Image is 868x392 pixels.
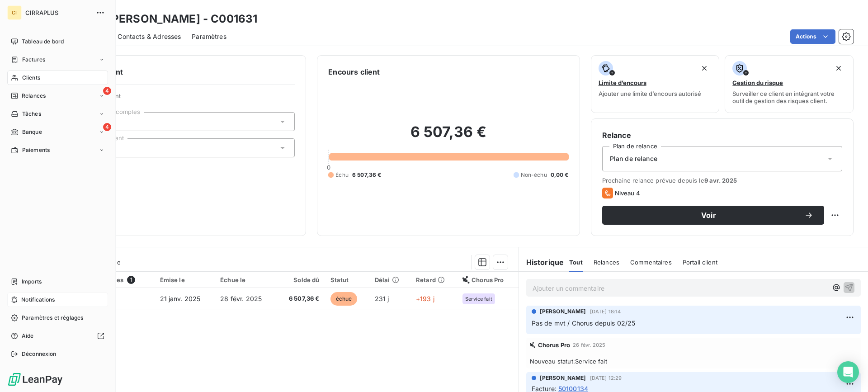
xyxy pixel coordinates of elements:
[80,11,257,27] h3: * CH [PERSON_NAME] - C001631
[22,278,42,286] span: Imports
[540,307,586,316] span: [PERSON_NAME]
[530,358,857,365] span: Nouveau statut : Service fait
[602,206,824,225] button: Voir
[573,342,605,348] span: 26 févr. 2025
[22,314,83,322] span: Paramètres et réglages
[220,295,262,302] span: 28 févr. 2025
[462,276,513,283] div: Chorus Pro
[335,171,349,179] span: Échu
[22,128,42,136] span: Banque
[465,296,492,302] span: Service fait
[160,276,210,283] div: Émise le
[591,55,720,113] button: Limite d’encoursAjouter une limite d’encours autorisé
[569,259,583,266] span: Tout
[538,341,571,349] span: Chorus Pro
[610,154,657,163] span: Plan de relance
[590,375,622,381] span: [DATE] 12:29
[22,110,41,118] span: Tâches
[21,296,55,304] span: Notifications
[103,87,111,95] span: 4
[22,38,64,46] span: Tableau de bord
[613,212,804,219] span: Voir
[327,164,330,171] span: 0
[22,56,45,64] span: Factures
[837,361,859,383] div: Open Intercom Messenger
[704,177,737,184] span: 9 avr. 2025
[732,79,783,86] span: Gestion du risque
[118,32,181,41] span: Contacts & Adresses
[375,295,389,302] span: 231 j
[375,276,405,283] div: Délai
[416,276,452,283] div: Retard
[127,276,135,284] span: 1
[328,66,380,77] h6: Encours client
[594,259,619,266] span: Relances
[73,92,295,105] span: Propriétés Client
[22,146,50,154] span: Paiements
[599,90,701,97] span: Ajouter une limite d’encours autorisé
[22,92,46,100] span: Relances
[55,66,295,77] h6: Informations client
[7,5,22,20] div: CI
[416,295,434,302] span: +193 j
[160,295,201,302] span: 21 janv. 2025
[732,90,846,104] span: Surveiller ce client en intégrant votre outil de gestion des risques client.
[615,189,640,197] span: Niveau 4
[551,171,569,179] span: 0,00 €
[192,32,226,41] span: Paramètres
[790,29,835,44] button: Actions
[220,276,271,283] div: Échue le
[282,276,319,283] div: Solde dû
[590,309,621,314] span: [DATE] 18:14
[282,294,319,303] span: 6 507,36 €
[328,123,568,150] h2: 6 507,36 €
[7,329,108,343] a: Aide
[330,276,364,283] div: Statut
[532,319,636,327] span: Pas de mvt / Chorus depuis 02/25
[103,123,111,131] span: 4
[521,171,547,179] span: Non-échu
[7,372,63,387] img: Logo LeanPay
[519,257,564,268] h6: Historique
[22,74,40,82] span: Clients
[630,259,672,266] span: Commentaires
[352,171,382,179] span: 6 507,36 €
[22,332,34,340] span: Aide
[22,350,57,358] span: Déconnexion
[540,374,586,382] span: [PERSON_NAME]
[602,177,842,184] span: Prochaine relance prévue depuis le
[599,79,646,86] span: Limite d’encours
[25,9,90,16] span: CIRRAPLUS
[725,55,854,113] button: Gestion du risqueSurveiller ce client en intégrant votre outil de gestion des risques client.
[330,292,358,306] span: échue
[683,259,717,266] span: Portail client
[602,130,842,141] h6: Relance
